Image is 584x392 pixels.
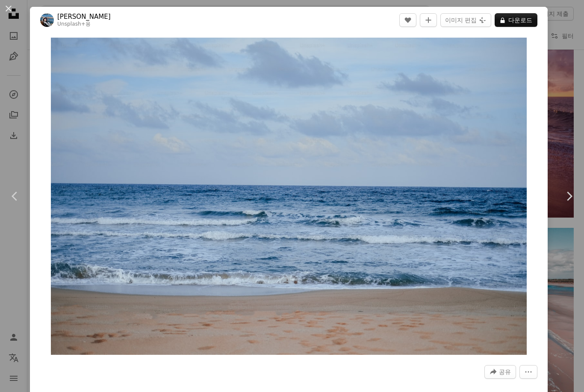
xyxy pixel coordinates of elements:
[420,13,437,27] button: 컬렉션에 추가
[484,365,516,379] button: 이 이미지 공유
[554,155,584,237] a: 다음
[440,13,491,27] button: 이미지 편집
[399,13,416,27] button: 좋아요
[519,365,537,379] button: 더 많은 작업
[51,38,527,355] img: 파도와 구름이있는 해변
[57,21,111,28] div: 용
[40,13,54,27] img: Hatice Baran의 프로필로 이동
[57,21,86,27] a: Unsplash+
[495,13,537,27] button: 다운로드
[51,38,527,355] button: 이 이미지 확대
[57,12,111,21] a: [PERSON_NAME]
[499,365,511,378] span: 공유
